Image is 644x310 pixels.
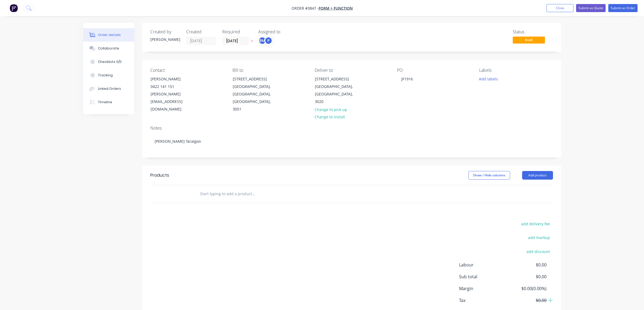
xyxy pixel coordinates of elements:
button: Timeline [83,95,134,109]
div: Products [150,172,169,179]
div: PO [397,68,471,73]
div: Bill to [232,68,306,73]
div: [STREET_ADDRESS][GEOGRAPHIC_DATA], [GEOGRAPHIC_DATA], 3020 [310,75,364,106]
button: Order details [83,28,134,42]
div: Created by [150,29,180,34]
span: Sub total [459,273,507,280]
div: [PERSON_NAME]0422 141 151[PERSON_NAME][EMAIL_ADDRESS][DOMAIN_NAME] [146,75,200,113]
div: Labels [479,68,553,73]
input: Start typing to add a product... [200,188,307,199]
span: $0.00 [507,297,546,304]
iframe: Intercom live chat [626,292,639,305]
div: Order details [98,33,121,37]
div: 0422 141 151 [151,83,195,90]
div: Tracking [98,73,113,78]
button: Change to pick up [312,106,350,113]
div: [PERSON_NAME] Taralgon [150,133,553,149]
div: Contact [150,68,224,73]
div: [GEOGRAPHIC_DATA], [GEOGRAPHIC_DATA], [GEOGRAPHIC_DATA], 3051 [233,83,277,113]
div: P [264,37,272,45]
div: Deliver to [315,68,388,73]
button: add delivery fee [518,220,553,227]
button: add markup [525,234,553,241]
button: Collaborate [83,42,134,55]
div: Notes [150,126,553,131]
div: Status [513,29,553,34]
span: Labour [459,262,507,268]
div: Linked Orders [98,86,121,91]
button: Submit as Quote [576,4,606,12]
img: Factory [10,4,18,12]
div: Assigned to [258,29,312,34]
div: [STREET_ADDRESS][GEOGRAPHIC_DATA], [GEOGRAPHIC_DATA], [GEOGRAPHIC_DATA], 3051 [228,75,282,113]
a: Form + Function [319,6,353,11]
div: [PERSON_NAME][EMAIL_ADDRESS][DOMAIN_NAME] [151,90,195,113]
span: Margin [459,285,507,292]
button: BMP [258,37,272,45]
button: Add product [522,171,553,180]
div: JF1916 [397,75,417,83]
span: Tax [459,297,507,304]
button: Change to install [312,113,348,120]
button: add discount [524,248,553,255]
div: [PERSON_NAME] [151,75,195,83]
div: [PERSON_NAME] [150,37,180,42]
button: Close [547,4,573,12]
div: [GEOGRAPHIC_DATA], [GEOGRAPHIC_DATA], 3020 [315,83,359,105]
div: Required [222,29,252,34]
span: Draft [513,37,545,43]
div: Created [186,29,216,34]
span: $0.00 [507,273,546,280]
button: Checklists 0/0 [83,55,134,69]
div: [STREET_ADDRESS] [315,75,359,83]
div: Checklists 0/0 [98,59,122,64]
div: Collaborate [98,46,119,51]
button: Linked Orders [83,82,134,95]
button: Add labels [476,75,501,82]
span: $0.00 [507,262,546,268]
button: Show / Hide columns [468,171,510,180]
div: [STREET_ADDRESS] [233,75,277,83]
button: Submit as Order [608,4,638,12]
button: Tracking [83,69,134,82]
span: $0.00 ( 0.00 %) [507,285,546,292]
div: Timeline [98,100,112,105]
div: BM [258,37,266,45]
span: Order #3847 - [292,6,319,11]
